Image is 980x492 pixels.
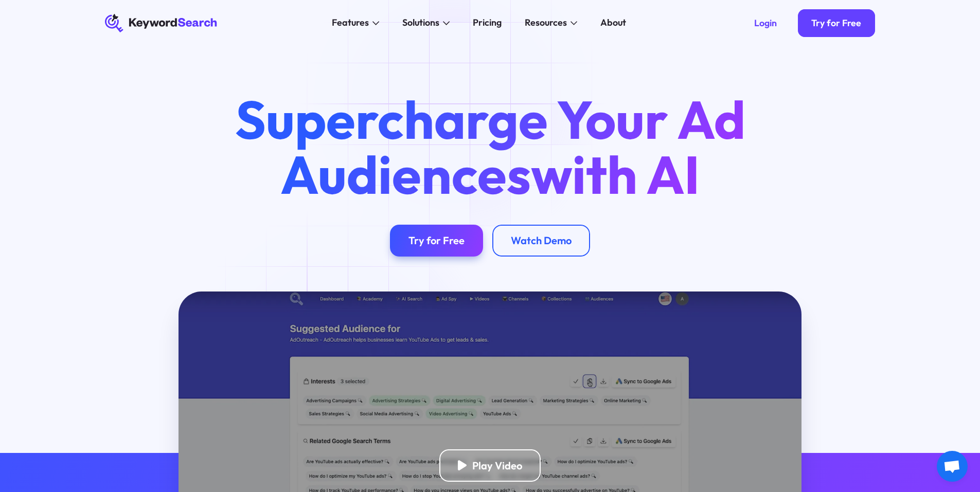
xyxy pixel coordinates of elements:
div: Resources [525,16,567,30]
div: Login [754,17,777,29]
div: Try for Free [811,17,861,29]
div: Solutions [402,16,439,30]
div: Play Video [472,459,522,472]
div: Features [332,16,369,30]
div: Try for Free [408,234,465,247]
h1: Supercharge Your Ad Audiences [213,92,767,201]
a: About [594,14,633,32]
span: with AI [531,141,700,208]
a: Ανοιχτή συνομιλία [937,451,968,482]
div: About [600,16,626,30]
a: Login [740,9,791,37]
a: Try for Free [798,9,876,37]
div: Watch Demo [511,234,572,247]
a: Pricing [466,14,509,32]
div: Pricing [473,16,502,30]
a: Try for Free [390,225,483,257]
